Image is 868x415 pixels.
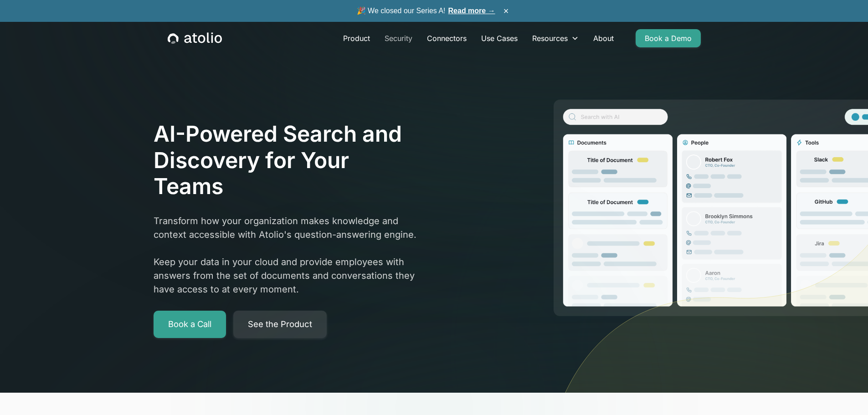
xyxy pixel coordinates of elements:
[822,371,868,415] iframe: Chat Widget
[636,29,701,47] a: Book a Demo
[336,29,377,47] a: Product
[154,214,421,296] p: Transform how your organization makes knowledge and context accessible with Atolio's question-ans...
[586,29,621,47] a: About
[532,33,568,44] div: Resources
[357,5,495,16] span: 🎉 We closed our Series A!
[154,311,226,338] a: Book a Call
[168,32,222,44] a: home
[448,7,495,15] a: Read more →
[233,311,327,338] a: See the Product
[377,29,420,47] a: Security
[474,29,525,47] a: Use Cases
[154,121,421,200] h1: AI-Powered Search and Discovery for Your Teams
[420,29,474,47] a: Connectors
[501,6,512,16] button: ×
[525,29,586,47] div: Resources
